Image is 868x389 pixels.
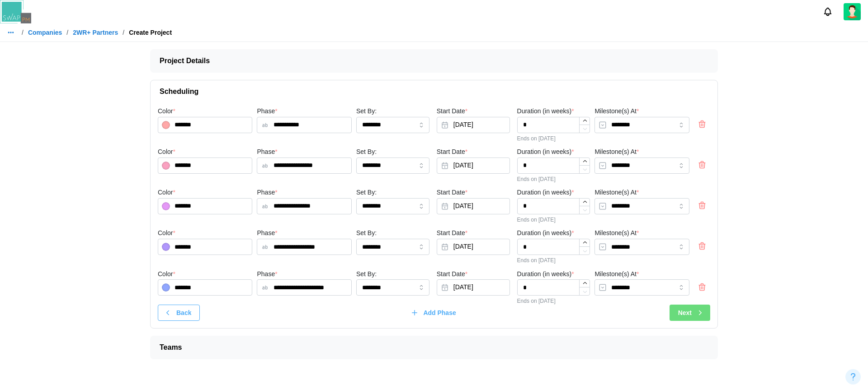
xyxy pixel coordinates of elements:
[158,107,175,116] label: Color
[437,117,510,133] button: Aug 19, 2025
[844,3,861,20] img: 2Q==
[670,305,710,321] button: Next
[517,147,574,157] label: Duration (in weeks)
[594,269,639,279] label: Milestone(s) At
[678,305,692,320] span: Next
[176,305,191,320] span: Back
[66,29,68,36] div: /
[160,336,701,359] span: Teams
[257,147,277,157] label: Phase
[158,147,175,157] label: Color
[257,188,277,198] label: Phase
[437,279,510,296] button: Aug 19, 2025
[820,4,835,19] button: Notifications
[151,336,717,359] button: Teams
[257,269,277,279] label: Phase
[437,188,467,198] label: Start Date
[22,29,24,36] div: /
[594,188,639,198] label: Milestone(s) At
[160,50,701,72] span: Project Details
[517,217,590,223] div: Ends on [DATE]
[151,103,717,328] div: Scheduling
[437,107,467,116] label: Start Date
[151,50,717,72] button: Project Details
[356,188,377,198] label: Set By:
[356,228,377,238] label: Set By:
[437,228,467,238] label: Start Date
[160,80,701,103] span: Scheduling
[517,135,590,142] div: Ends on [DATE]
[129,29,172,36] div: Create Project
[423,305,456,320] span: Add Phase
[594,228,639,238] label: Milestone(s) At
[158,269,175,279] label: Color
[437,157,510,174] button: Aug 19, 2025
[437,198,510,214] button: Aug 19, 2025
[594,147,639,157] label: Milestone(s) At
[73,29,118,36] a: 2WR+ Partners
[158,228,175,238] label: Color
[28,29,62,36] a: Companies
[517,257,590,264] div: Ends on [DATE]
[517,269,574,279] label: Duration (in weeks)
[356,269,377,279] label: Set By:
[594,107,639,116] label: Milestone(s) At
[844,3,861,20] a: Zulqarnain Khalil
[437,269,467,279] label: Start Date
[437,147,467,157] label: Start Date
[517,107,574,116] label: Duration (in weeks)
[151,80,717,103] button: Scheduling
[517,176,590,182] div: Ends on [DATE]
[405,305,464,321] button: Add Phase
[356,147,377,157] label: Set By:
[517,188,574,198] label: Duration (in weeks)
[158,305,200,321] button: Back
[257,228,277,238] label: Phase
[257,107,277,116] label: Phase
[158,188,175,198] label: Color
[517,298,590,304] div: Ends on [DATE]
[356,107,377,116] label: Set By:
[437,239,510,255] button: Aug 19, 2025
[517,228,574,238] label: Duration (in weeks)
[123,29,124,36] div: /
